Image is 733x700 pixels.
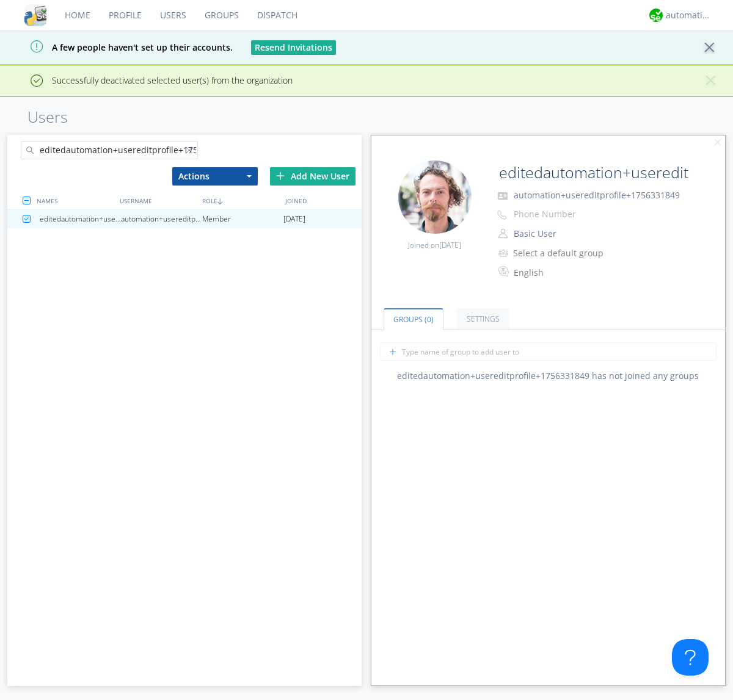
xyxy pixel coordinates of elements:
[666,9,712,21] div: automation+atlas
[494,161,691,185] input: Name
[398,161,472,234] img: 87d00b84761243cb97ec13f8b6c29be6
[498,229,508,239] img: person-outline.svg
[649,9,663,22] img: d2d01cd9b4174d08988066c6d424eccd
[276,171,285,180] img: plus.svg
[282,192,365,209] div: JOINED
[24,4,46,26] img: cddb5a64eb264b2086981ab96f4c1ba7
[172,167,258,186] button: Actions
[498,245,510,261] img: icon-alert-users-thin-outline.svg
[251,40,336,55] button: Resend Invitations
[384,308,443,330] a: Groups (0)
[371,370,726,382] div: editedautomation+usereditprofile+1756331849 has not joined any groups
[34,192,116,209] div: NAMES
[513,247,615,259] div: Select a default group
[497,210,507,220] img: phone-outline.svg
[713,139,722,147] img: cancel.svg
[202,210,283,228] div: Member
[672,639,709,676] iframe: Toggle Customer Support
[7,210,362,228] a: editedautomation+usereditprofile+1756331849automation+usereditprofile+1756331849Member[DATE]
[509,225,632,242] button: Basic User
[498,264,511,279] img: In groups with Translation enabled, this user's messages will be automatically translated to and ...
[199,192,282,209] div: ROLE
[117,192,199,209] div: USERNAME
[457,308,509,330] a: Settings
[514,189,680,201] span: automation+usereditprofile+1756331849
[380,342,717,361] input: Type name of group to add user to
[270,167,356,186] div: Add New User
[9,74,293,86] span: Successfully deactivated selected user(s) from the organization
[40,210,121,228] div: editedautomation+usereditprofile+1756331849
[439,240,461,250] span: [DATE]
[9,41,233,53] span: A few people haven't set up their accounts.
[21,141,198,159] input: Search users
[283,210,305,228] span: [DATE]
[408,240,461,250] span: Joined on
[514,267,616,279] div: English
[121,210,202,228] div: automation+usereditprofile+1756331849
